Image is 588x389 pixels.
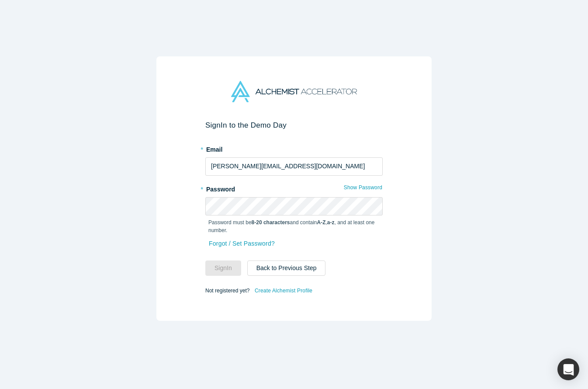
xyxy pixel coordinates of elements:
span: Not registered yet? [205,287,249,293]
button: Show Password [343,182,383,193]
label: Password [205,182,383,194]
button: SignIn [205,260,241,276]
strong: 8-20 characters [252,219,290,226]
img: Alchemist Accelerator Logo [231,81,357,102]
p: Password must be and contain , , and at least one number. [208,219,380,234]
h2: Sign In to the Demo Day [205,121,383,130]
strong: A-Z [317,219,326,226]
strong: a-z [327,219,335,226]
a: Create Alchemist Profile [254,285,313,296]
label: Email [205,142,383,154]
button: Back to Previous Step [247,260,326,276]
a: Forgot / Set Password? [208,236,275,251]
